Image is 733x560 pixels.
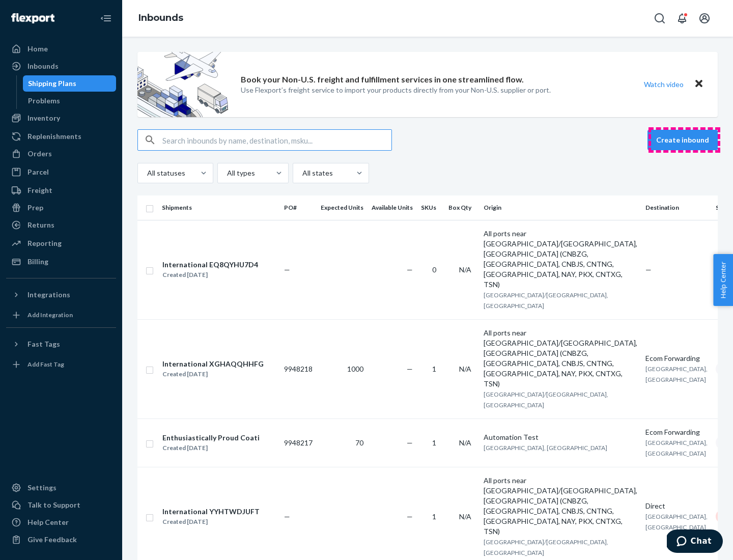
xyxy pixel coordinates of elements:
[27,238,62,248] div: Reporting
[407,438,413,447] span: —
[6,128,116,145] a: Replenishments
[432,265,436,274] span: 0
[694,8,715,29] button: Open account menu
[6,356,116,373] a: Add Fast Tag
[162,260,258,270] div: International EQ8QYHU7D4
[162,443,260,453] div: Created [DATE]
[6,200,116,216] a: Prep
[459,438,471,447] span: N/A
[417,195,444,220] th: SKUs
[27,257,48,267] div: Billing
[317,195,368,220] th: Expected Units
[284,512,290,521] span: —
[6,182,116,199] a: Freight
[27,290,70,300] div: Integrations
[284,265,290,274] span: —
[641,195,712,220] th: Destination
[6,497,116,513] button: Talk to Support
[6,336,116,352] button: Fast Tags
[280,418,317,467] td: 9948217
[692,77,706,92] button: Close
[162,433,260,443] div: Enthusiastically Proud Coati
[713,254,733,306] span: Help Center
[484,444,607,452] span: [GEOGRAPHIC_DATA], [GEOGRAPHIC_DATA]
[355,438,363,447] span: 70
[23,93,117,109] a: Problems
[432,512,436,521] span: 1
[27,113,60,123] div: Inventory
[27,360,64,369] div: Add Fast Tag
[407,365,413,373] span: —
[432,438,436,447] span: 1
[146,168,147,178] input: All statuses
[459,365,471,373] span: N/A
[484,432,637,442] div: Automation Test
[162,507,260,517] div: International YYHTWDJUFT
[11,13,54,23] img: Flexport logo
[27,517,69,527] div: Help Center
[301,168,302,178] input: All states
[96,8,116,29] button: Close Navigation
[6,531,116,548] button: Give Feedback
[27,339,60,349] div: Fast Tags
[280,319,317,418] td: 9948218
[27,500,80,510] div: Talk to Support
[28,78,76,89] div: Shipping Plans
[432,365,436,373] span: 1
[162,130,391,150] input: Search inbounds by name, destination, msku...
[6,146,116,162] a: Orders
[27,185,52,195] div: Freight
[459,265,471,274] span: N/A
[6,480,116,496] a: Settings
[667,529,723,555] iframe: Opens a widget where you can chat to one of our agents
[672,8,692,29] button: Open notifications
[27,483,57,493] div: Settings
[6,41,116,57] a: Home
[368,195,417,220] th: Available Units
[6,514,116,530] a: Help Center
[6,58,116,74] a: Inbounds
[647,130,718,150] button: Create inbound
[484,538,608,556] span: [GEOGRAPHIC_DATA]/[GEOGRAPHIC_DATA], [GEOGRAPHIC_DATA]
[280,195,317,220] th: PO#
[226,168,227,178] input: All types
[645,365,708,383] span: [GEOGRAPHIC_DATA], [GEOGRAPHIC_DATA]
[645,439,708,457] span: [GEOGRAPHIC_DATA], [GEOGRAPHIC_DATA]
[645,513,708,531] span: [GEOGRAPHIC_DATA], [GEOGRAPHIC_DATA]
[484,390,608,409] span: [GEOGRAPHIC_DATA]/[GEOGRAPHIC_DATA], [GEOGRAPHIC_DATA]
[28,96,60,106] div: Problems
[484,291,608,310] span: [GEOGRAPHIC_DATA]/[GEOGRAPHIC_DATA], [GEOGRAPHIC_DATA]
[645,427,708,437] div: Ecom Forwarding
[27,149,52,159] div: Orders
[645,265,652,274] span: —
[27,535,77,545] div: Give Feedback
[23,75,117,92] a: Shipping Plans
[27,44,48,54] div: Home
[158,195,280,220] th: Shipments
[27,220,54,230] div: Returns
[444,195,480,220] th: Box Qty
[130,4,191,33] ol: breadcrumbs
[645,501,708,511] div: Direct
[162,517,260,527] div: Created [DATE]
[6,254,116,270] a: Billing
[6,307,116,323] a: Add Integration
[484,328,637,389] div: All ports near [GEOGRAPHIC_DATA]/[GEOGRAPHIC_DATA], [GEOGRAPHIC_DATA] (CNBZG, [GEOGRAPHIC_DATA], ...
[650,8,670,29] button: Open Search Box
[6,164,116,180] a: Parcel
[162,359,264,369] div: International XGHAQQHHFG
[480,195,641,220] th: Origin
[6,287,116,303] button: Integrations
[138,12,183,23] a: Inbounds
[27,61,59,71] div: Inbounds
[347,365,363,373] span: 1000
[6,235,116,251] a: Reporting
[241,74,524,86] p: Book your Non-U.S. freight and fulfillment services in one streamlined flow.
[645,353,708,363] div: Ecom Forwarding
[484,475,637,537] div: All ports near [GEOGRAPHIC_DATA]/[GEOGRAPHIC_DATA], [GEOGRAPHIC_DATA] (CNBZG, [GEOGRAPHIC_DATA], ...
[459,512,471,521] span: N/A
[27,167,49,177] div: Parcel
[162,270,258,280] div: Created [DATE]
[407,265,413,274] span: —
